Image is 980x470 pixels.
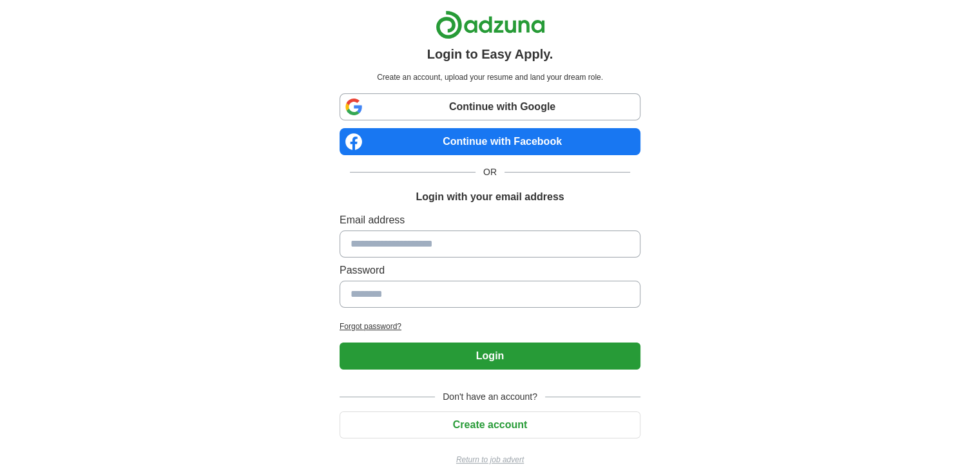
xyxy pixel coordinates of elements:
[340,263,640,278] label: Password
[436,10,545,39] img: Adzuna logo
[340,321,640,332] a: Forgot password?
[340,411,640,438] button: Create account
[340,419,640,430] a: Create account
[476,165,504,179] span: OR
[435,390,545,404] span: Don't have an account?
[342,71,638,83] p: Create an account, upload your resume and land your dream role.
[427,44,553,64] h1: Login to Easy Apply.
[340,343,640,370] button: Login
[416,189,564,205] h1: Login with your email address
[340,454,640,465] a: Return to job advert
[340,93,640,120] a: Continue with Google
[340,128,640,155] a: Continue with Facebook
[340,212,640,228] label: Email address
